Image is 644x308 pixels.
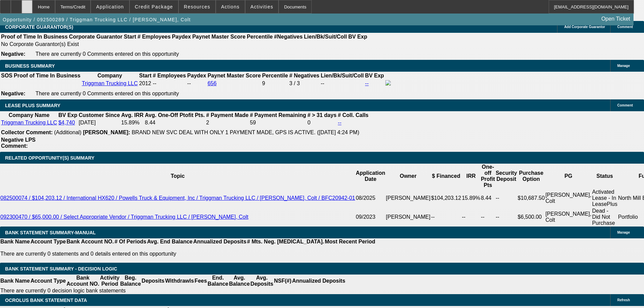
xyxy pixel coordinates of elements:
[5,230,96,235] span: BANK STATEMENT SUMMARY-MANUAL
[66,238,114,245] th: Bank Account NO.
[121,112,144,118] b: Avg. IRR
[431,189,461,208] td: $104,203.12
[545,208,592,227] td: [PERSON_NAME], Colt
[1,72,13,79] th: SOS
[307,112,336,118] b: # > 31 days
[1,41,370,48] td: No Corporate Guarantor(s) Exist
[617,231,630,234] span: Manage
[5,266,117,271] span: Bank Statement Summary - Decision Logic
[14,72,81,79] th: Proof of Time In Business
[130,0,178,13] button: Credit Package
[82,80,138,86] a: Triggman Trucking LLC
[221,4,240,9] span: Actions
[495,189,517,208] td: --
[365,73,384,78] b: BV Exp
[0,195,355,201] a: 082500074 / $104,203.12 / International HX620 / Powells Truck & Equipment, Inc / Triggman Truckin...
[145,119,205,126] td: 8.44
[495,208,517,227] td: --
[355,189,385,208] td: 08/2025
[0,251,375,257] p: There are currently 0 statements and 0 details entered on this opportunity
[338,112,368,118] b: # Coll. Calls
[386,208,431,227] td: [PERSON_NAME]
[3,17,191,22] span: Opportunity / 092500289 / Triggman Trucking LLC / [PERSON_NAME], Colt
[1,33,68,40] th: Proof of Time In Business
[348,34,367,40] b: BV Exp
[461,189,480,208] td: 15.89%
[273,275,292,287] th: NSF(#)
[262,73,288,78] b: Percentile
[320,80,364,87] td: --
[461,164,480,189] th: IRR
[0,214,248,220] a: 092300470 / $65,000.00 / Select Appropriate Vendor / Triggman Trucking LLC / [PERSON_NAME], Colt
[229,275,250,287] th: Avg. Balance
[1,91,25,96] b: Negative:
[5,155,94,161] span: RELATED OPPORTUNITY(S) SUMMARY
[179,0,215,13] button: Resources
[138,34,171,40] b: # Employees
[187,80,207,87] td: --
[184,4,210,9] span: Resources
[592,189,618,208] td: Activated Lease - In LeasePlus
[461,208,480,227] td: --
[564,25,605,29] span: Add Corporate Guarantor
[216,0,245,13] button: Actions
[386,164,431,189] th: Owner
[5,298,87,303] span: OCROLUS BANK STATEMENT DATA
[206,119,249,126] td: 2
[365,80,369,86] a: --
[96,4,124,9] span: Application
[1,51,25,57] b: Negative:
[141,275,165,287] th: Deposits
[35,51,179,57] span: There are currently 0 Comments entered on this opportunity
[58,120,75,125] a: $4,740
[1,129,53,135] b: Collector Comment:
[386,189,431,208] td: [PERSON_NAME]
[517,189,545,208] td: $10,687.50
[247,238,325,245] th: # Mts. Neg. [MEDICAL_DATA].
[592,208,618,227] td: Dead - Did Not Purchase
[30,275,66,287] th: Account Type
[135,4,173,9] span: Credit Package
[79,112,120,118] b: Customer Since
[132,129,359,135] span: BRAND NEW SVC DEAL WITH ONLY 1 PAYMENT MADE, GPS IS ACTIVE. ([DATE] 4:24 PM)
[97,73,122,78] b: Company
[206,112,248,118] b: # Payment Made
[545,164,592,189] th: PG
[30,238,66,245] th: Account Type
[617,298,630,302] span: Refresh
[139,73,151,78] b: Start
[165,275,194,287] th: Withdrawls
[431,208,461,227] td: --
[355,208,385,227] td: 09/2023
[153,73,186,78] b: # Employees
[35,91,179,96] span: There are currently 0 Comments entered on this opportunity
[245,0,279,13] button: Activities
[304,34,347,40] b: Lien/Bk/Suit/Coll
[207,275,229,287] th: End. Balance
[495,164,517,189] th: Security Deposit
[480,189,495,208] td: 8.44
[192,34,245,40] b: Paynet Master Score
[8,112,49,118] b: Company Name
[250,112,306,118] b: # Payment Remaining
[480,208,495,227] td: --
[121,119,144,126] td: 15.89%
[153,80,157,86] span: --
[599,13,633,25] a: Open Ticket
[592,164,618,189] th: Status
[289,73,319,78] b: # Negatives
[58,112,77,118] b: BV Exp
[69,34,122,40] b: Corporate Guarantor
[250,275,274,287] th: Avg. Deposits
[480,164,495,189] th: One-off Profit Pts
[355,164,385,189] th: Application Date
[289,80,319,87] div: 3 / 3
[338,120,341,125] a: --
[145,112,205,118] b: Avg. One-Off Ptofit Pts.
[617,25,633,29] span: Comment
[124,34,136,40] b: Start
[208,73,261,78] b: Paynet Master Score
[617,64,630,68] span: Manage
[321,73,364,78] b: Lien/Bk/Suit/Coll
[139,80,152,87] td: 2012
